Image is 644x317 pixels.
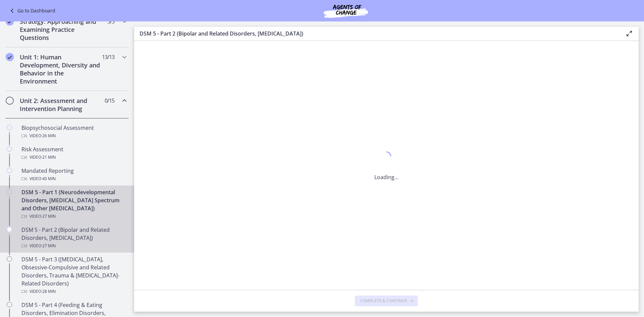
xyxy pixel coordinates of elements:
div: Risk Assessment [21,145,126,161]
span: Complete & continue [360,298,407,304]
div: Video [21,212,126,220]
h2: Unit 2: Assessment and Intervention Planning [20,97,102,113]
div: Biopsychosocial Assessment [21,124,126,140]
span: · 27 min [41,242,56,250]
span: 13 / 13 [102,53,114,61]
span: 3 / 3 [107,17,114,25]
a: Go to Dashboard [8,7,55,15]
img: Agents of Change [306,3,386,19]
i: Completed [6,53,14,61]
span: · 27 min [41,212,56,220]
span: · 28 min [41,287,56,296]
h3: DSM 5 - Part 2 (Bipolar and Related Disorders, [MEDICAL_DATA]) [140,30,614,38]
h2: Unit 1: Human Development, Diversity and Behavior in the Environment [20,53,102,85]
i: Completed [6,17,14,25]
h2: Strategy: Approaching and Examining Practice Questions [20,17,102,42]
div: Video [21,175,126,183]
div: Video [21,132,126,140]
div: DSM 5 - Part 2 (Bipolar and Related Disorders, [MEDICAL_DATA]) [21,226,126,250]
button: Complete & continue [355,296,418,306]
div: Video [21,242,126,250]
div: DSM 5 - Part 3 ([MEDICAL_DATA], Obsessive-Compulsive and Related Disorders, Trauma & [MEDICAL_DAT... [21,255,126,296]
div: DSM 5 - Part 1 (Neurodevelopmental Disorders, [MEDICAL_DATA] Spectrum and Other [MEDICAL_DATA]) [21,188,126,220]
span: · 40 min [41,175,56,183]
div: 1 [374,150,398,165]
div: Video [21,287,126,296]
div: Video [21,153,126,161]
span: · 26 min [41,132,56,140]
span: 0 / 15 [105,97,114,105]
div: Mandated Reporting [21,167,126,183]
span: · 21 min [41,153,56,161]
p: Loading... [374,173,398,181]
